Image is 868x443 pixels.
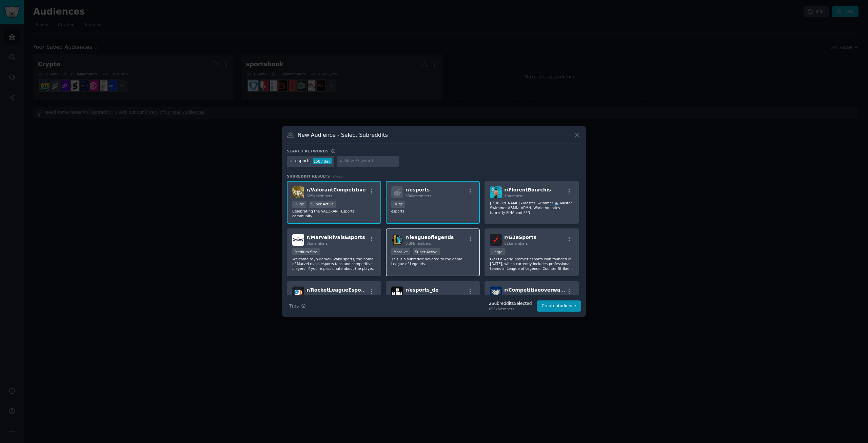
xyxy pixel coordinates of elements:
span: r/ Competitiveoverwatch [504,287,569,293]
span: 398k members [307,294,332,298]
div: Super Active [413,248,440,255]
div: Large [490,248,505,255]
div: Super Active [309,201,336,208]
span: r/ MarvelRivalsEsports [307,235,365,240]
span: 51k members [504,241,528,245]
h3: New Audience - Select Subreddits [298,131,388,139]
div: Huge [391,201,406,208]
button: Create Audience [537,300,581,312]
h3: Search keywords [287,149,329,153]
p: This is a subreddit devoted to the game League of Legends. [391,257,475,266]
span: 24 / 25 [332,174,343,178]
span: Tips [289,302,299,310]
img: leagueoflegends [391,234,403,246]
span: r/ G2eSports [504,235,536,240]
button: Tips [287,300,308,312]
p: G2 is a world premier esports club founded in [DATE], which currently includes professional teams... [490,257,573,271]
span: 8.3M members [406,241,431,245]
input: New Keyword [345,158,396,164]
img: ValorantCompetitive [292,186,304,198]
span: r/ esports_de [406,287,439,293]
span: r/ leagueoflegends [406,235,454,240]
span: r/ esports [406,187,430,192]
span: r/ FlorentBourchis [504,187,551,192]
p: [PERSON_NAME] - Master Swimmer 🏊🏻‍♂️ Master Swimmer ABMN, APMN, World Aquatics formerly FINA and FFN [490,201,573,215]
img: MarvelRivalsEsports [292,234,304,246]
span: 26k members [406,294,429,298]
div: esports [295,158,311,164]
span: 348k members [504,294,530,298]
img: RocketLeagueEsports [292,287,304,298]
img: FlorentBourchis [490,186,502,198]
span: 1 members [504,194,524,198]
div: 2 Subreddit s Selected [489,301,532,307]
img: Competitiveoverwatch [490,287,502,298]
p: Celebrating the VALORANT Esports community. [292,209,376,218]
p: esports [391,209,475,214]
span: r/ RocketLeagueEsports [307,287,369,293]
span: 325k members [307,194,332,198]
img: esports_de [391,287,403,298]
span: 330k members [406,194,431,198]
div: Huge [292,201,307,208]
span: r/ ValorantCompetitive [307,187,366,192]
p: Welcome to /r/MarvelRivalsEsports, the home of Marvel rivals esports fans and competitive players... [292,257,376,271]
div: Massive [391,248,410,255]
div: Medium Size [292,248,320,255]
span: Subreddit Results [287,174,330,179]
div: 655k Members [489,307,532,311]
img: G2eSports [490,234,502,246]
div: 158 / day [313,158,332,164]
span: 3k members [307,241,328,245]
